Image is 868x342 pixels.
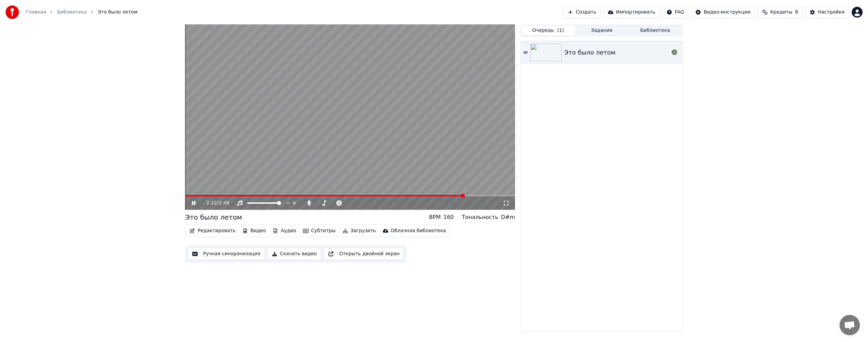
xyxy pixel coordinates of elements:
[462,213,498,221] div: Тональность
[662,6,688,18] button: FAQ
[270,226,299,236] button: Аудио
[575,26,629,36] button: Задания
[340,226,379,236] button: Загрузить
[840,315,860,335] a: Открытый чат
[391,227,446,234] div: Облачная библиотека
[501,213,515,221] div: D#m
[557,27,564,34] span: ( 1 )
[818,9,845,16] div: Настройки
[26,9,138,16] nav: breadcrumb
[691,6,755,18] button: Видео-инструкции
[324,248,404,260] button: Открыть двойной экран
[5,5,19,19] img: youka
[758,6,803,18] button: Кредиты8
[300,226,338,236] button: Субтитры
[26,9,46,16] a: Главная
[563,6,600,18] button: Создать
[521,26,575,36] button: Очередь
[564,48,615,57] div: Это было летом
[795,9,798,16] span: 8
[185,213,242,222] div: Это было летом
[268,248,321,260] button: Скачать видео
[604,6,660,18] button: Импортировать
[57,9,87,16] a: Библиотека
[188,248,265,260] button: Ручная синхронизация
[98,9,137,16] span: Это было летом
[187,226,238,236] button: Редактировать
[240,226,269,236] button: Видео
[206,200,223,206] div: /
[628,26,682,36] button: Библиотека
[770,9,792,16] span: Кредиты
[429,213,440,221] div: BPM
[206,200,217,206] span: 2:22
[805,6,849,18] button: Настройки
[443,213,454,221] div: 160
[219,200,229,206] span: 2:48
